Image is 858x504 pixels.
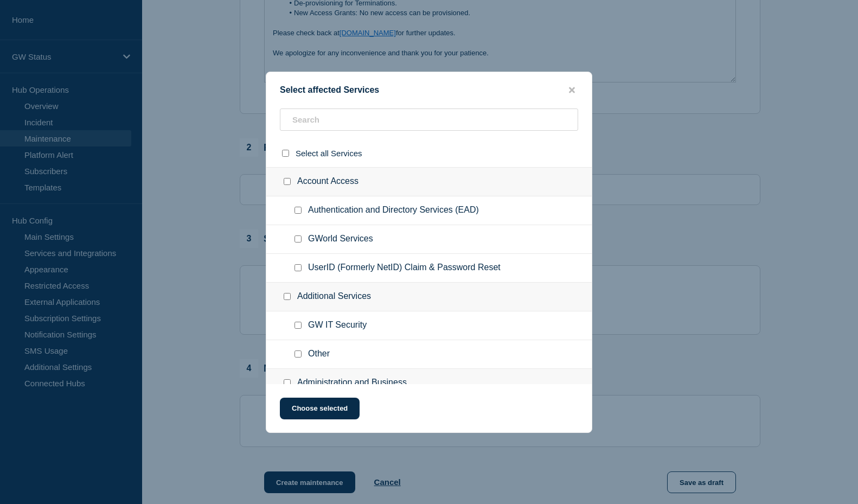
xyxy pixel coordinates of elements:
button: close button [566,85,578,95]
div: Account Access [266,167,592,196]
input: Account Access checkbox [284,178,291,185]
input: GWorld Services checkbox [294,235,302,243]
div: Administration and Business [266,369,592,398]
span: UserID (Formerly NetID) Claim & Password Reset [308,263,501,273]
div: Additional Services [266,283,592,311]
input: GW IT Security checkbox [294,322,302,329]
span: Authentication and Directory Services (EAD) [308,205,479,216]
input: UserID (Formerly NetID) Claim & Password Reset checkbox [294,264,302,271]
input: Administration and Business checkbox [284,379,291,386]
span: Select all Services [296,149,362,158]
span: GWorld Services [308,234,373,245]
span: Other [308,349,330,360]
input: select all checkbox [282,150,289,157]
span: GW IT Security [308,320,367,331]
input: Additional Services checkbox [284,293,291,300]
input: Search [280,109,578,131]
button: Choose selected [280,398,360,419]
input: Other checkbox [294,350,302,358]
input: Authentication and Directory Services (EAD) checkbox [294,207,302,214]
div: Select affected Services [266,85,592,95]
